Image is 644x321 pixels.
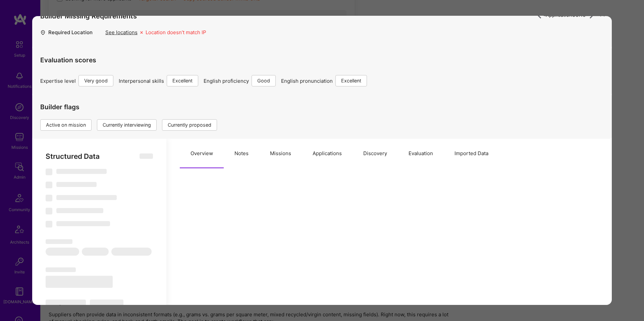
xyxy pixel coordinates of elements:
span: Expertise level [40,77,76,84]
div: Active on mission [40,119,92,131]
span: ‌ [46,182,52,189]
button: Missions [259,139,302,168]
div: Very good [78,75,113,86]
div: Location doesn’t match IP [146,29,206,40]
span: Interpersonal skills [119,77,164,84]
span: ‌ [46,240,72,244]
button: Overview [180,139,224,168]
span: ‌ [46,248,79,256]
span: ‌ [46,268,76,272]
button: Notes [224,139,259,168]
h4: Evaluation scores [40,56,604,64]
span: ‌ [56,221,110,227]
span: ‌ [111,248,152,256]
button: Discovery [353,139,398,168]
button: Imported Data [444,139,499,168]
span: ‌ [90,300,123,312]
i: icon Missing [140,29,143,37]
button: Applications [302,139,353,168]
span: ‌ [46,221,52,228]
div: modal [32,16,612,305]
span: ‌ [82,248,109,256]
div: Currently interviewing [97,119,157,131]
button: Evaluation [398,139,444,168]
span: ‌ [46,300,86,312]
span: Structured Data [46,152,100,160]
span: ‌ [140,153,153,159]
div: Excellent [167,75,198,86]
div: Excellent [335,75,367,86]
div: Currently proposed [162,119,217,131]
span: ‌ [56,208,103,213]
div: Good [252,75,276,86]
span: ‌ [46,208,52,215]
span: ‌ [46,195,52,202]
div: Required Location [48,29,105,40]
span: ‌ [56,182,97,187]
span: ‌ [46,169,52,176]
h4: Builder Missing Requirements [40,12,137,20]
div: See locations [105,29,138,36]
span: ‌ [56,169,107,174]
i: icon Location [40,29,46,37]
span: English proficiency [204,77,249,84]
h4: Builder flags [40,103,222,111]
span: ‌ [56,195,117,200]
span: English pronunciation [281,77,333,84]
span: ‌ [46,276,113,288]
